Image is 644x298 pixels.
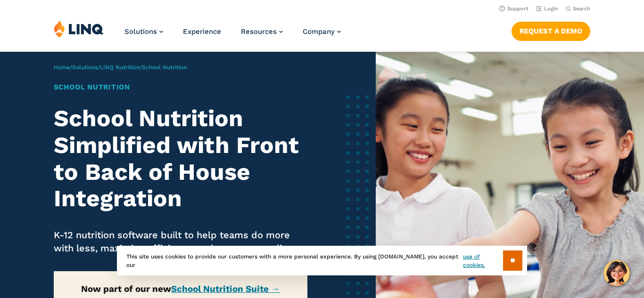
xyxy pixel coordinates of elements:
a: Login [536,6,558,12]
a: Experience [183,27,221,36]
span: Search [573,6,590,12]
a: Resources [241,27,283,36]
img: LINQ | K‑12 Software [54,20,104,38]
button: Open Search Bar [566,5,590,12]
h1: School Nutrition [54,82,307,93]
button: Hello, have a question? Let’s chat. [603,260,630,286]
span: School Nutrition [142,64,187,71]
a: Request a Demo [512,22,590,40]
h2: School Nutrition Simplified with Front to Back of House Integration [54,105,307,212]
div: This site uses cookies to provide our customers with a more personal experience. By using [DOMAIN... [117,246,527,275]
a: Home [54,64,70,71]
span: / / / [54,64,187,71]
nav: Button Navigation [512,20,590,40]
a: Support [499,6,528,12]
a: Solutions [72,64,98,71]
a: use of cookies. [463,252,503,269]
span: Solutions [124,27,157,36]
p: K-12 nutrition software built to help teams do more with less, maximize efficiency, and ensure co... [54,228,307,255]
nav: Primary Navigation [124,20,341,51]
a: Company [303,27,341,36]
a: LINQ Nutrition [100,64,140,71]
span: Company [303,27,335,36]
a: Solutions [124,27,163,36]
span: Resources [241,27,277,36]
